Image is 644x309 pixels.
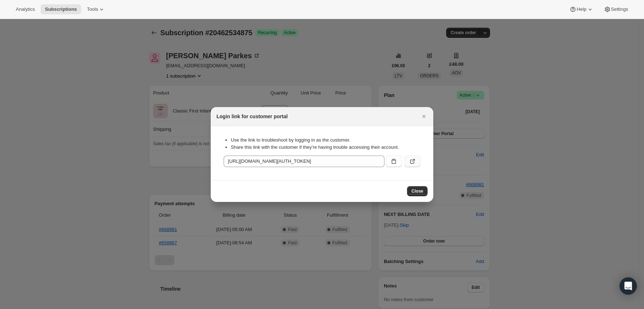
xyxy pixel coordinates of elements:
[87,6,98,12] span: Tools
[407,186,428,196] button: Close
[611,6,628,12] span: Settings
[411,188,423,194] span: Close
[231,137,420,144] li: Use the link to troubleshoot by logging in as the customer.
[16,6,35,12] span: Analytics
[216,113,288,120] h2: Login link for customer portal
[599,4,633,14] button: Settings
[45,6,77,12] span: Subscriptions
[83,4,109,14] button: Tools
[620,277,637,295] div: Open Intercom Messenger
[577,6,586,12] span: Help
[11,4,39,14] button: Analytics
[231,144,420,151] li: Share this link with the customer if they’re having trouble accessing their account.
[41,4,81,14] button: Subscriptions
[419,111,429,121] button: Close
[565,4,598,14] button: Help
